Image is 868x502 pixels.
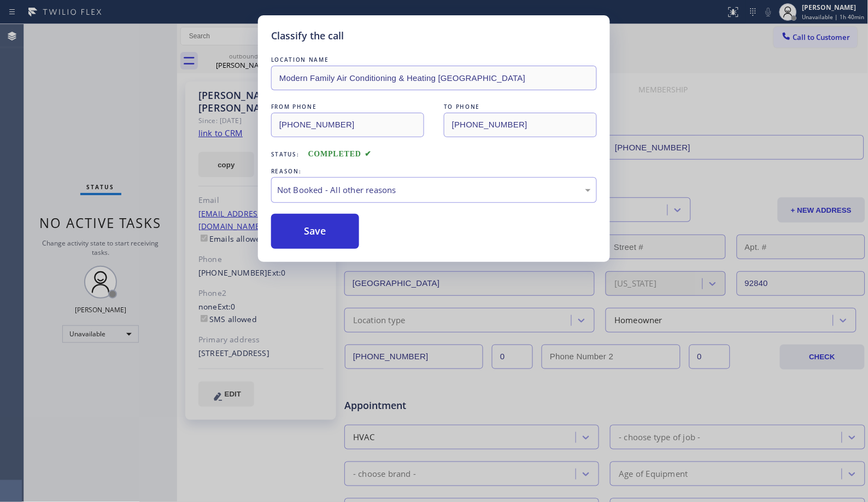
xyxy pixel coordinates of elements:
[271,54,597,66] div: LOCATION NAME
[271,150,300,158] span: Status:
[271,166,597,177] div: REASON:
[444,113,597,137] input: To phone
[271,113,424,137] input: From phone
[271,101,424,113] div: FROM PHONE
[277,184,591,196] div: Not Booked - All other reasons
[308,150,372,158] span: COMPLETED
[271,214,359,249] button: Save
[271,28,344,43] h5: Classify the call
[444,101,597,113] div: TO PHONE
